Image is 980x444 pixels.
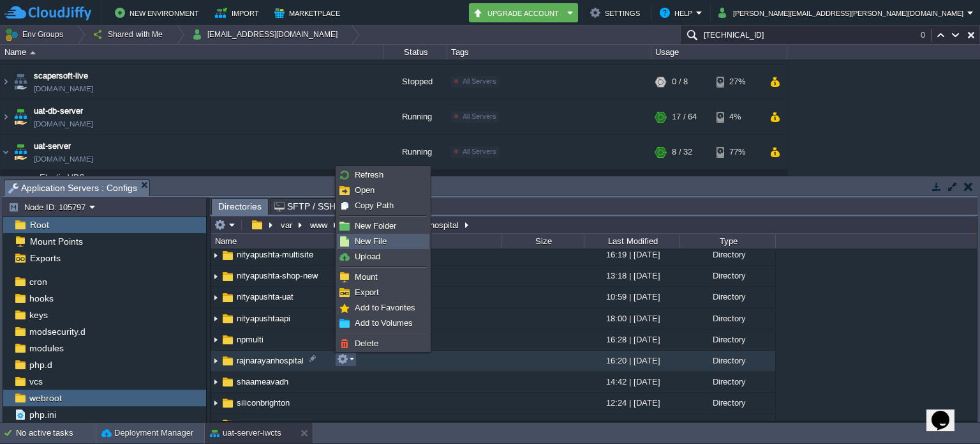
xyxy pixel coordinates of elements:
div: 10:59 | [DATE] [584,287,679,307]
a: Mount Points [27,236,85,247]
span: modules [27,342,66,354]
a: shaameavadh [235,376,290,387]
a: uat-server [34,140,71,153]
span: Upload [355,252,380,261]
div: 14:42 | [DATE] [584,372,679,392]
span: vcs [27,376,45,387]
a: Root [27,219,51,231]
span: [DOMAIN_NAME] [34,118,93,130]
a: New File [338,234,429,249]
input: Click to enter the path [211,216,977,234]
div: 18:00 | [DATE] [584,309,679,328]
button: uat-server-iwcts [210,427,281,440]
div: Last Modified [585,234,679,249]
span: scapersoft-live [34,70,88,82]
iframe: chat widget [926,393,967,431]
a: [DOMAIN_NAME] [34,82,93,95]
span: Copy Path [355,201,394,210]
img: AMDAwAAAACH5BAEAAAAALAAAAAABAAEAAAICRAEAOw== [211,351,221,371]
img: AMDAwAAAACH5BAEAAAAALAAAAAABAAEAAAICRAEAOw== [221,270,235,284]
button: New Environment [115,5,203,20]
a: rajnarayanhospital [235,355,306,366]
div: Tags [448,45,651,59]
img: AMDAwAAAACH5BAEAAAAALAAAAAABAAEAAAICRAEAOw== [211,288,221,308]
img: AMDAwAAAACH5BAEAAAAALAAAAAABAAEAAAICRAEAOw== [211,266,221,286]
button: Deployment Manager [101,427,193,440]
span: Directories [218,199,262,215]
img: AMDAwAAAACH5BAEAAAAALAAAAAABAAEAAAICRAEAOw== [221,333,235,347]
img: AMDAwAAAACH5BAEAAAAALAAAAAABAAEAAAICRAEAOw== [221,417,235,431]
span: Add to Volumes [355,318,413,328]
div: Stopped [383,65,447,99]
div: Status [384,45,447,59]
div: Type [681,234,775,249]
a: uat-db-server [34,105,83,118]
div: 16:20 | [DATE] [584,351,679,371]
img: AMDAwAAAACH5BAEAAAAALAAAAAABAAEAAAICRAEAOw== [211,330,221,350]
img: AMDAwAAAACH5BAEAAAAALAAAAAABAAEAAAICRAEAOw== [221,375,235,389]
a: New Folder [338,219,429,233]
a: Upload [338,250,429,264]
span: webroot [27,392,64,404]
a: Delete [338,337,429,351]
button: var [279,219,295,231]
div: 4% [716,100,758,134]
span: Open [355,185,375,195]
img: AMDAwAAAACH5BAEAAAAALAAAAAABAAEAAAICRAEAOw== [1,100,11,134]
div: 16:28 | [DATE] [584,330,679,349]
a: npmulti [235,334,265,345]
img: AMDAwAAAACH5BAEAAAAALAAAAAABAAEAAAICRAEAOw== [11,100,29,134]
img: AMDAwAAAACH5BAEAAAAALAAAAAABAAEAAAICRAEAOw== [221,291,235,305]
a: Mount [338,270,429,284]
div: 8 / 32 [672,170,692,195]
button: Env Groups [4,26,68,43]
span: nityapushtaapi [235,313,292,324]
img: AMDAwAAAACH5BAEAAAAALAAAAAABAAEAAAICRAEAOw== [221,249,235,263]
span: Export [355,287,379,297]
img: AMDAwAAAACH5BAEAAAAALAAAAAABAAEAAAICRAEAOw== [9,170,17,195]
img: AMDAwAAAACH5BAEAAAAALAAAAAABAAEAAAICRAEAOw== [1,65,11,99]
span: All Servers [463,112,496,120]
button: Marketplace [274,5,344,20]
div: Directory [679,309,775,328]
span: Delete [355,339,378,348]
a: cron [27,276,49,287]
a: Export [338,286,429,300]
button: [EMAIL_ADDRESS][DOMAIN_NAME] [192,26,342,43]
span: modsecurity.d [27,326,87,337]
a: keys [27,309,50,321]
a: nityapushta-shop-new [235,270,320,281]
button: www [308,219,330,231]
img: AMDAwAAAACH5BAEAAAAALAAAAAABAAEAAAICRAEAOw== [11,135,29,169]
div: 17 / 64 [672,100,697,134]
img: AMDAwAAAACH5BAEAAAAALAAAAAABAAEAAAICRAEAOw== [211,372,221,392]
a: Open [338,183,429,197]
button: Settings [590,5,644,20]
a: php.ini [27,409,58,420]
div: Usage [652,45,787,59]
span: nityapushta-uat [235,291,295,302]
span: Mount [355,272,378,282]
a: Exports [27,252,63,264]
button: Shared with Me [93,26,167,43]
div: 77% [716,170,758,195]
img: AMDAwAAAACH5BAEAAAAALAAAAAABAAEAAAICRAEAOw== [211,415,221,434]
span: siliconbrighton [235,397,292,408]
img: AMDAwAAAACH5BAEAAAAALAAAAAABAAEAAAICRAEAOw== [30,51,36,54]
span: All Servers [463,77,496,85]
div: Directory [679,393,775,413]
div: Directory [679,414,775,434]
img: AMDAwAAAACH5BAEAAAAALAAAAAABAAEAAAICRAEAOw== [17,170,35,195]
div: No active tasks [16,423,96,443]
div: 77% [716,135,758,169]
div: 12:23 | [DATE] [584,414,679,434]
span: hooks [27,293,56,304]
button: Node ID: 105797 [8,201,89,213]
